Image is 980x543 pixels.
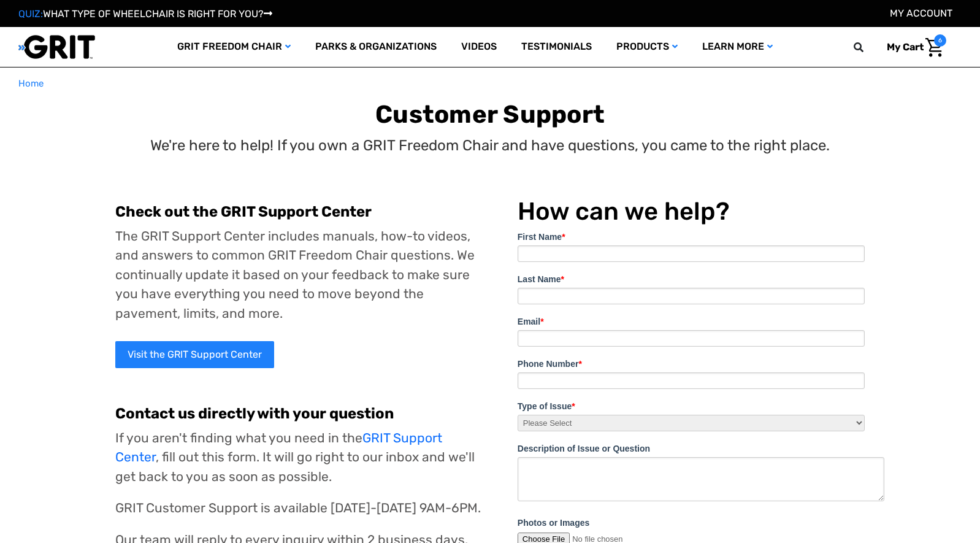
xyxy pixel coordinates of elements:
span: Last Name [518,274,561,284]
span: 6 [934,34,946,47]
input: Search [859,34,878,60]
span: QUIZ: [18,8,43,20]
a: Home [18,77,44,91]
p: The GRIT Support Center includes manuals, how-to videos, and answers to common GRIT Freedom Chair... [115,226,481,323]
img: Cart [925,38,943,57]
a: Videos [449,27,509,67]
h1: How can we help? [518,197,865,226]
a: Testimonials [509,27,604,67]
span: First Name [518,232,562,242]
a: Cart with 6 items [878,34,946,60]
b: Customer Support [375,100,605,129]
a: QUIZ:WHAT TYPE OF WHEELCHAIR IS RIGHT FOR YOU? [18,8,272,20]
a: Visit the GRIT Support Center [115,341,274,368]
b: Check out the GRIT Support Center [115,203,372,220]
p: GRIT Customer Support is available [DATE]-[DATE] 9AM-6PM. [115,498,481,518]
span: Email [518,317,540,326]
p: If you aren't finding what you need in the , fill out this form. It will go right to our inbox an... [115,428,481,487]
a: Learn More [690,27,785,67]
span: Photos or Images [518,518,589,528]
a: Products [604,27,690,67]
span: Phone Number [518,359,579,369]
p: We're here to help! If you own a GRIT Freedom Chair and have questions, you came to the right place. [150,134,830,156]
span: Type of Issue [518,401,572,411]
b: Contact us directly with your question [115,405,394,422]
a: GRIT Freedom Chair [165,27,303,67]
img: GRIT All-Terrain Wheelchair and Mobility Equipment [18,34,95,60]
span: Description of Issue or Question [518,444,650,453]
a: Parks & Organizations [303,27,449,67]
nav: Breadcrumb [18,77,962,91]
span: My Cart [887,41,924,53]
a: Account [890,7,952,19]
span: Home [18,78,44,89]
